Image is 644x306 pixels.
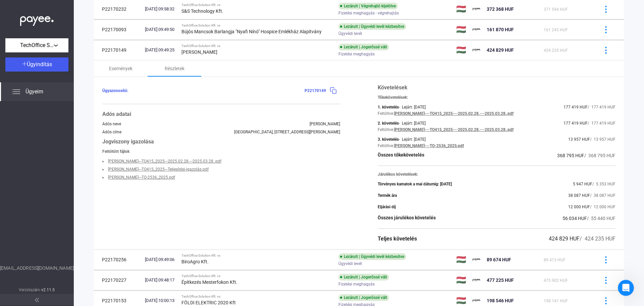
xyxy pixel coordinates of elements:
[544,7,568,12] span: 371 594 HUF
[378,137,399,142] div: 3. követelés
[338,44,389,50] div: Lezárult | Jogerőssé vált
[22,61,27,66] img: plus-white.svg
[102,110,340,118] div: Adós adatai
[563,105,588,110] span: 177 419 HUF
[394,127,514,132] a: [PERSON_NAME]---TO415_2025---2025.02.28.---2025.03.28..pdf
[584,153,615,158] span: / 368 795 HUF
[181,274,333,278] div: TechOffice Solution Kft. vs
[94,250,142,270] td: P22170256
[181,300,236,305] strong: FÖLDI ELEKTRIC 2020 Kft
[378,214,436,222] div: Összes járulékos követelés
[181,8,223,14] strong: S&S Technology Kft.
[473,26,481,34] img: payee-logo
[568,137,590,142] span: 13 957 HUF
[338,3,398,9] div: Lezárult | Végrehajtó kijelölve
[102,149,340,154] div: Feltöltött fájlok
[487,6,514,12] span: 372 368 HUF
[330,87,337,94] img: copy-blue
[181,44,333,48] div: TechOffice Solution Kft. vs
[602,6,609,13] img: more-blue
[35,298,39,302] img: arrow-double-left-grey.svg
[234,130,340,134] div: [GEOGRAPHIC_DATA], [STREET_ADDRESS][PERSON_NAME]
[378,205,396,209] div: Eljárási díj
[102,138,340,146] div: Jogviszony igazolása
[602,256,609,263] img: more-blue
[453,40,470,60] td: 🇭🇺
[587,216,615,221] span: / 55 440 HUF
[20,12,54,26] img: white-payee-white-dot.svg
[378,95,615,100] div: Tőkekövetelések:
[544,48,568,53] span: 424 235 HUF
[562,216,587,221] span: 56 034 HUF
[5,38,68,52] button: TechOffice Solution Kft.
[338,30,362,38] span: Ügyvédi levél
[181,3,333,7] div: TechOffice Solution Kft. vs
[618,280,634,296] iframe: Intercom live chat
[378,105,399,110] div: 1. követelés
[181,254,333,258] div: TechOffice Solution Kft. vs
[94,19,142,40] td: P22170093
[378,172,615,177] div: Járulékos követelések:
[338,9,399,17] span: Fizetési meghagyás - végrehajtás
[305,88,326,93] span: P22170149
[599,253,613,267] button: more-blue
[108,167,209,172] a: [PERSON_NAME]---TO415_2025---Teljesítési-igazolás.pdf
[453,19,470,40] td: 🇭🇺
[145,256,176,263] div: [DATE] 09:49:06
[473,46,481,54] img: payee-logo
[394,143,464,148] a: [PERSON_NAME]---TO-2536_2025.pdf
[544,299,568,303] span: 198 141 HUF
[473,297,481,305] img: payee-logo
[41,288,55,292] strong: v2.11.5
[145,297,176,304] div: [DATE] 10:00:13
[181,29,322,34] strong: Bújós Mancsok Barlangja "Nyafi Nínó" Hospice Emlékház Alapítvány
[378,121,399,126] div: 2. követelés
[549,235,580,242] span: 424 829 HUF
[487,27,514,32] span: 161 870 HUF
[378,193,397,198] div: Termék ára
[487,277,514,283] span: 477 225 HUF
[102,122,121,126] div: Adós neve
[338,260,362,268] span: Ügyvédi levél
[310,122,340,126] div: [PERSON_NAME]
[338,253,406,260] div: Lezárult | Ügyvédi levél kézbesítve
[25,88,43,96] span: Ügyeim
[145,277,176,283] div: [DATE] 09:48:17
[102,130,121,134] div: Adós címe
[181,259,209,264] strong: BiroAgro Kft.
[181,24,333,28] div: TechOffice Solution Kft. vs
[473,256,481,264] img: payee-logo
[338,274,389,280] div: Lezárult | Jogerőssé vált
[592,182,615,186] span: / 5 353 HUF
[108,175,175,180] a: [PERSON_NAME]---TO-2536_2025.pdf
[181,279,237,285] strong: Építkezés Mesterfokon Kft.
[378,143,394,148] div: Feltöltve:
[181,49,217,55] strong: [PERSON_NAME]
[473,5,481,13] img: payee-logo
[557,153,584,158] span: 368 795 HUF
[378,127,394,132] div: Feltöltve:
[378,151,424,160] div: Összes tőkekövetelés
[181,295,333,299] div: TechOffice Solution Kft. vs
[214,3,226,15] div: Bezárás
[326,84,340,98] button: copy-blue
[94,270,142,290] td: P22170227
[599,43,613,57] button: more-blue
[202,3,214,15] button: Ablak összecsukása
[568,193,590,198] span: 38 087 HUF
[378,111,394,116] div: Feltöltve:
[453,250,470,270] td: 🇭🇺
[109,64,132,73] div: Események
[94,40,142,60] td: P22170149
[588,121,615,126] span: / 177 419 HUF
[602,47,609,54] img: more-blue
[338,280,375,288] span: Fizetési meghagyás
[338,294,389,301] div: Lezárult | Jogerőssé vált
[544,278,568,283] span: 475 902 HUF
[27,61,52,68] span: Ügyindítás
[399,121,426,126] div: - Lejárt: [DATE]
[165,64,184,73] div: Részletek
[602,297,609,304] img: more-blue
[5,57,68,72] button: Ügyindítás
[145,26,176,33] div: [DATE] 09:49:50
